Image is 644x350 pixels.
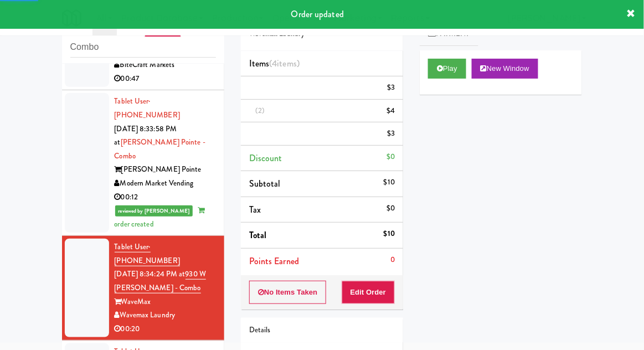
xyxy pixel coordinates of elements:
[115,205,205,229] span: order created
[115,322,216,336] div: 00:20
[249,57,300,70] span: Items
[115,269,186,279] span: [DATE] 8:34:24 PM at
[115,205,193,217] span: reviewed by [PERSON_NAME]
[115,163,216,177] div: [PERSON_NAME] Pointe
[115,137,205,161] a: [PERSON_NAME] Pointe - Combo
[115,96,180,120] a: Tablet User· [PHONE_NUMBER]
[115,72,216,86] div: 00:47
[249,229,267,241] span: Total
[384,176,395,189] div: $10
[277,57,297,70] ng-pluralize: items
[249,177,281,190] span: Subtotal
[387,127,395,141] div: $3
[291,8,344,20] span: Order updated
[387,150,395,164] div: $0
[249,30,395,38] h5: Wavemax Laundry
[472,59,538,79] button: New Window
[387,104,395,118] div: $4
[249,255,299,267] span: Points Earned
[115,308,216,322] div: Wavemax Laundry
[115,295,216,309] div: WaveMax
[115,177,216,191] div: Modern Market Vending
[115,241,180,266] span: · [PHONE_NUMBER]
[387,202,395,215] div: $0
[115,96,180,120] span: · [PHONE_NUMBER]
[255,105,265,116] span: (2)
[390,253,395,267] div: 0
[115,123,177,148] span: [DATE] 8:33:58 PM at
[115,58,216,72] div: BiteCraft Markets
[115,241,180,266] a: Tablet User· [PHONE_NUMBER]
[428,59,466,79] button: Play
[342,281,395,304] button: Edit Order
[384,227,395,241] div: $10
[269,57,300,70] span: (4 )
[249,281,327,304] button: No Items Taken
[249,152,282,164] span: Discount
[70,37,216,58] input: Search vision orders
[115,191,216,204] div: 00:12
[387,81,395,95] div: $3
[249,323,395,337] div: Details
[249,203,261,216] span: Tax
[62,236,224,341] li: Tablet User· [PHONE_NUMBER][DATE] 8:34:24 PM at930 W [PERSON_NAME] - ComboWaveMaxWavemax Laundry0...
[62,90,224,236] li: Tablet User· [PHONE_NUMBER][DATE] 8:33:58 PM at[PERSON_NAME] Pointe - Combo[PERSON_NAME] PointeMo...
